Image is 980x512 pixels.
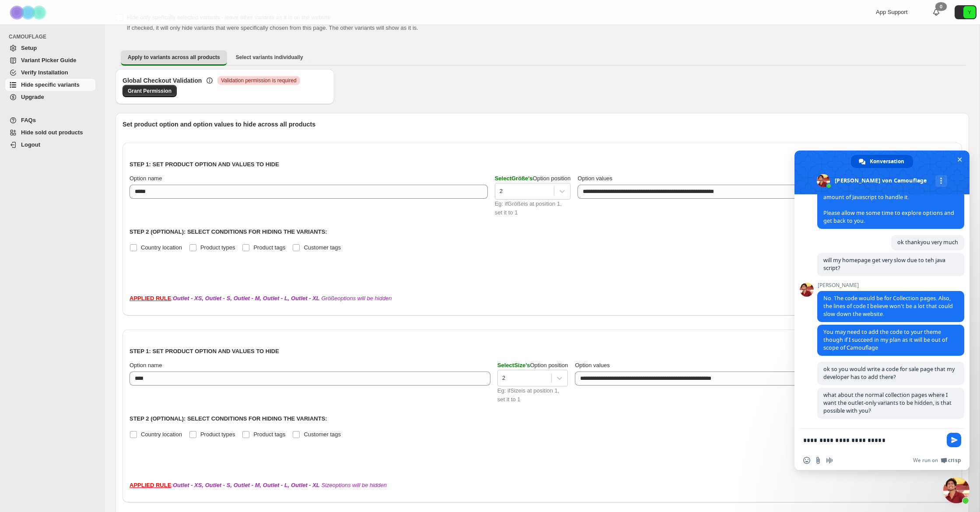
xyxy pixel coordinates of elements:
[497,362,568,368] span: Option position
[21,94,44,100] span: Upgrade
[21,57,76,63] span: Variant Picker Guide
[122,120,962,129] p: Set product option and option values to hide across all products
[876,9,907,15] span: App Support
[968,10,971,15] text: Y
[913,457,938,464] span: We run on
[5,139,95,151] a: Logout
[21,117,36,123] span: FAQs
[803,436,941,444] textarea: Verfassen Sie Ihre Nachricht…
[495,200,571,217] div: Eg: if Größe is at position 1, set it to 1
[129,482,171,488] strong: APPLIED RULE
[943,477,969,503] div: Chat schließen
[823,391,952,414] span: what about the normal collection pages where I want the outlet-only variants to be hidden, is tha...
[173,295,320,302] b: Outlet - XS, Outlet - S, Outlet - M, Outlet - L, Outlet - XL
[823,365,955,381] span: ok so you would write a code for sale page that my developer has to add there?
[21,81,80,88] span: Hide specific variants
[5,114,95,126] a: FAQs
[495,175,533,182] span: Select Größe 's
[121,50,227,66] button: Apply to variants across all products
[200,431,235,438] span: Product types
[497,362,530,368] span: Select Size 's
[129,228,955,236] p: Step 2 (Optional): Select conditions for hiding the variants:
[236,54,303,61] span: Select variants individually
[495,175,571,182] span: Option position
[851,155,913,168] div: Konversation
[815,457,822,464] span: Datei senden
[5,54,95,67] a: Variant Picker Guide
[253,244,285,251] span: Product tags
[913,457,961,464] a: We run onCrisp
[948,457,961,464] span: Crisp
[129,160,955,169] p: Step 1: Set product option and values to hide
[826,457,833,464] span: Audionachricht aufzeichnen
[21,45,37,51] span: Setup
[823,328,947,351] span: You may need to add the code to your theme though if I succeed in my plan as it will be out of sc...
[129,414,955,423] p: Step 2 (Optional): Select conditions for hiding the variants:
[122,76,202,85] h3: Global Checkout Validation
[897,238,958,246] span: ok thankyou very much
[5,79,95,91] a: Hide specific variants
[129,347,955,356] p: Step 1: Set product option and values to hide
[129,295,171,302] strong: APPLIED RULE
[200,244,235,251] span: Product types
[141,244,182,251] span: Country location
[577,175,612,182] span: Option values
[5,91,95,103] a: Upgrade
[9,33,99,40] span: CAMOUFLAGE
[935,2,947,11] div: 0
[304,244,341,251] span: Customer tags
[253,431,285,438] span: Product tags
[21,141,40,148] span: Logout
[129,175,162,182] span: Option name
[128,54,220,61] span: Apply to variants across all products
[221,77,297,84] span: Validation permission is required
[947,433,961,447] span: Senden Sie
[21,129,83,136] span: Hide sold out products
[955,5,976,19] button: Avatar with initials Y
[7,0,51,25] img: Camouflage
[21,69,68,76] span: Verify Installation
[5,42,95,54] a: Setup
[304,431,341,438] span: Customer tags
[803,457,810,464] span: Einen Emoji einfügen
[817,282,964,288] span: [PERSON_NAME]
[229,50,310,64] button: Select variants individually
[127,25,418,31] span: If checked, it will only hide variants that were specifically chosen from this page. The other va...
[935,175,947,187] div: Mehr Kanäle
[497,386,568,404] div: Eg: if Size is at position 1, set it to 1
[932,8,941,17] a: 0
[870,155,904,168] span: Konversation
[128,88,171,95] span: Grant Permission
[823,295,953,318] span: No. The code would be for Collection pages. Also, the lines of code I believe won't be a lot that...
[5,126,95,139] a: Hide sold out products
[963,6,976,18] span: Avatar with initials Y
[5,67,95,79] a: Verify Installation
[122,85,177,97] a: Grant Permission
[575,362,610,368] span: Option values
[173,482,320,488] b: Outlet - XS, Outlet - S, Outlet - M, Outlet - L, Outlet - XL
[129,294,955,303] div: : Größe options will be hidden
[823,256,945,272] span: will my homepage get very slow due to teh java script?
[129,362,162,368] span: Option name
[141,431,182,438] span: Country location
[955,155,964,164] span: Chat schließen
[129,481,955,490] div: : Size options will be hidden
